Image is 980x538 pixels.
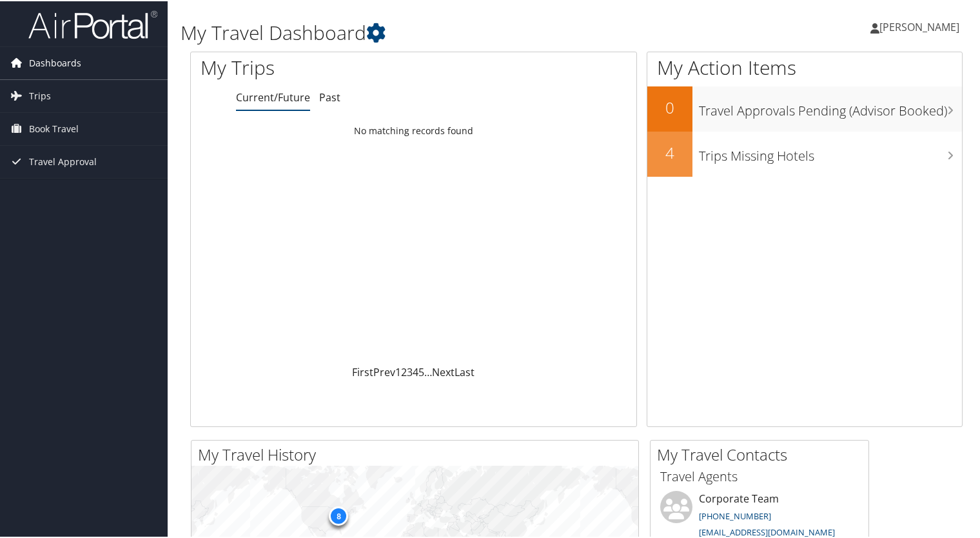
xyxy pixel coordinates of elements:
[352,364,373,378] a: First
[236,89,310,103] a: Current/Future
[401,364,407,378] a: 2
[660,466,859,484] h3: Travel Agents
[28,8,157,39] img: airportal-logo.png
[699,525,835,537] a: [EMAIL_ADDRESS][DOMAIN_NAME]
[373,364,395,378] a: Prev
[647,85,962,130] a: 0Travel Approvals Pending (Advisor Booked)
[699,94,962,119] h3: Travel Approvals Pending (Advisor Booked)
[407,364,413,378] a: 3
[29,112,79,144] span: Book Travel
[699,509,771,521] a: [PHONE_NUMBER]
[455,364,475,378] a: Last
[29,79,51,111] span: Trips
[29,46,81,78] span: Dashboards
[424,364,432,378] span: …
[647,130,962,175] a: 4Trips Missing Hotels
[29,144,97,177] span: Travel Approval
[418,364,424,378] a: 5
[647,141,692,163] h2: 4
[699,139,962,164] h3: Trips Missing Hotels
[395,364,401,378] a: 1
[647,53,962,80] h1: My Action Items
[432,364,455,378] a: Next
[879,19,959,33] span: [PERSON_NAME]
[181,18,709,45] h1: My Travel Dashboard
[657,443,868,464] h2: My Travel Contacts
[647,95,692,117] h2: 0
[870,6,972,45] a: [PERSON_NAME]
[413,364,418,378] a: 4
[191,118,636,141] td: No matching records found
[201,53,441,80] h1: My Trips
[329,504,348,524] div: 8
[198,443,638,464] h2: My Travel History
[319,89,340,103] a: Past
